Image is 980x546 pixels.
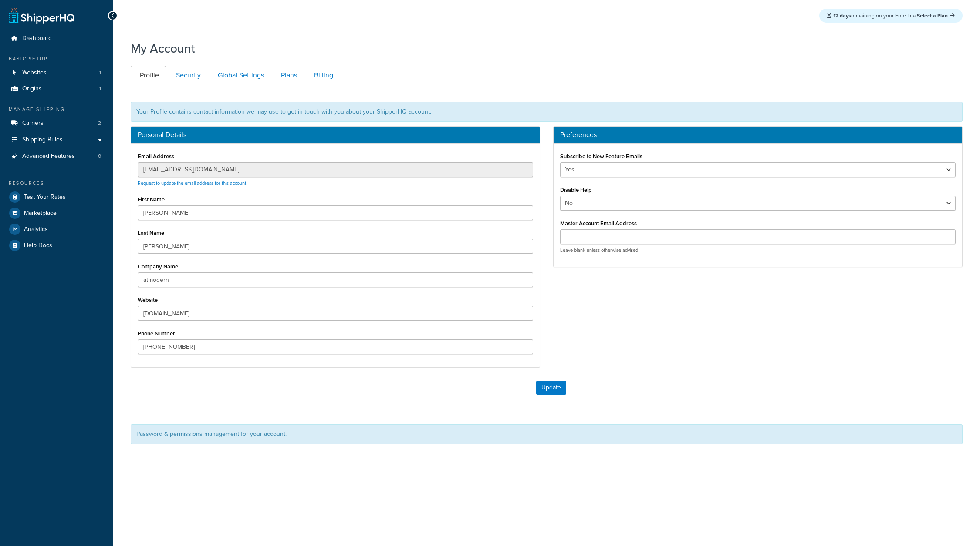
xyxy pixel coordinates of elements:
[138,153,174,160] label: Email Address
[7,55,107,63] div: Basic Setup
[138,180,246,187] a: Request to update the email address for this account
[305,66,340,85] a: Billing
[7,65,107,81] li: Websites
[819,9,963,23] div: remaining on your Free Trial
[131,66,166,85] a: Profile
[167,66,208,85] a: Security
[7,30,107,47] a: Dashboard
[7,221,107,237] a: Analytics
[7,81,107,97] a: Origins 1
[22,35,52,42] span: Dashboard
[22,153,75,160] span: Advanced Features
[98,120,101,127] span: 2
[7,115,107,131] a: Carriers 2
[22,69,47,77] span: Websites
[536,381,566,395] button: Update
[24,226,48,233] span: Analytics
[138,263,178,270] label: Company Name
[7,65,107,81] a: Websites 1
[24,242,52,249] span: Help Docs
[138,297,158,303] label: Website
[9,7,74,24] a: ShipperHQ Home
[560,220,637,227] label: Master Account Email Address
[560,187,592,193] label: Disable Help
[272,66,304,85] a: Plans
[22,120,44,127] span: Carriers
[138,230,164,236] label: Last Name
[131,102,963,122] div: Your Profile contains contact information we may use to get in touch with you about your ShipperH...
[98,153,101,160] span: 0
[22,136,63,144] span: Shipping Rules
[7,205,107,221] a: Marketplace
[138,330,175,337] label: Phone Number
[833,12,851,20] strong: 12 days
[209,66,271,85] a: Global Settings
[560,131,956,139] h3: Preferences
[22,85,42,93] span: Origins
[7,132,107,148] a: Shipping Rules
[7,148,107,164] a: Advanced Features 0
[7,189,107,205] a: Test Your Rates
[917,12,955,20] a: Select a Plan
[7,148,107,164] li: Advanced Features
[7,106,107,113] div: Manage Shipping
[99,69,101,77] span: 1
[560,247,956,254] p: Leave blank unless otherwise advised
[138,131,533,139] h3: Personal Details
[131,424,963,444] div: Password & permissions management for your account.
[7,115,107,131] li: Carriers
[24,194,66,201] span: Test Your Rates
[7,238,107,253] a: Help Docs
[99,85,101,93] span: 1
[7,180,107,187] div: Resources
[7,81,107,97] li: Origins
[131,40,195,57] h1: My Account
[560,153,642,160] label: Subscribe to New Feature Emails
[24,210,57,217] span: Marketplace
[138,196,165,203] label: First Name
